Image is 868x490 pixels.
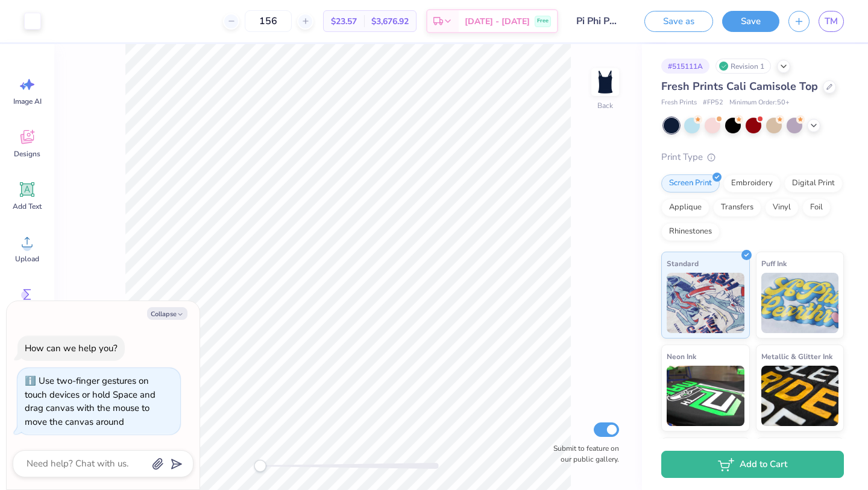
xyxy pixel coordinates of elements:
[15,254,39,264] span: Upload
[661,451,844,478] button: Add to Cart
[667,350,696,363] span: Neon Ink
[644,11,713,32] button: Save as
[661,199,709,217] div: Applique
[761,257,787,270] span: Puff Ink
[715,59,771,74] div: Revision 1
[667,273,744,333] img: Standard
[537,17,549,25] span: Free
[13,97,42,106] span: Image AI
[825,14,838,28] span: TM
[819,11,844,32] a: TM
[661,223,720,241] div: Rhinestones
[729,98,790,108] span: Minimum Order: 50 +
[593,70,617,94] img: Back
[567,9,626,33] input: Untitled Design
[254,460,266,472] div: Accessibility label
[25,375,156,428] div: Use two-finger gestures on touch devices or hold Space and drag canvas with the mouse to move the...
[597,100,613,111] div: Back
[245,10,292,32] input: – –
[371,15,409,28] span: $3,676.92
[761,273,839,333] img: Puff Ink
[761,350,832,363] span: Metallic & Glitter Ink
[25,342,118,354] div: How can we help you?
[465,15,530,28] span: [DATE] - [DATE]
[667,257,699,270] span: Standard
[713,199,761,217] div: Transfers
[331,15,357,28] span: $23.57
[761,366,839,426] img: Metallic & Glitter Ink
[547,443,619,465] label: Submit to feature on our public gallery.
[667,366,744,426] img: Neon Ink
[661,98,697,108] span: Fresh Prints
[13,202,42,211] span: Add Text
[802,199,831,217] div: Foil
[784,174,843,192] div: Digital Print
[661,79,818,94] span: Fresh Prints Cali Camisole Top
[661,59,709,74] div: # 515111A
[147,307,187,320] button: Collapse
[765,199,799,217] div: Vinyl
[723,174,781,192] div: Embroidery
[661,150,844,164] div: Print Type
[661,174,720,192] div: Screen Print
[703,98,723,108] span: # FP52
[722,11,779,32] button: Save
[14,149,40,159] span: Designs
